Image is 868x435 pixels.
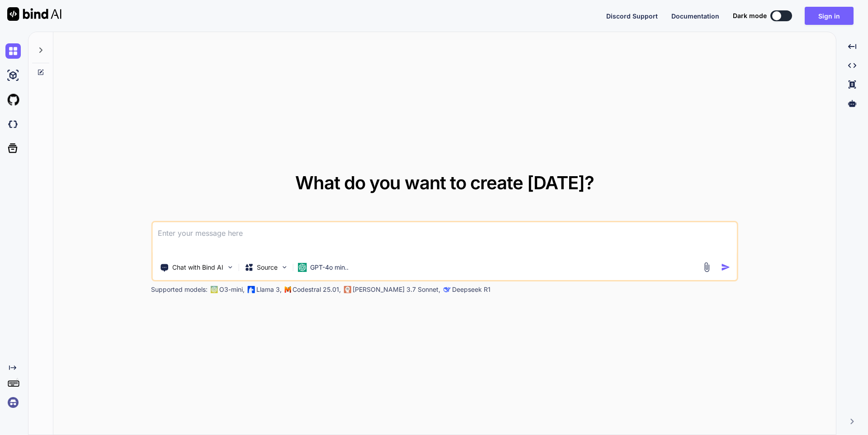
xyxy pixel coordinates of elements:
[297,263,307,272] img: GPT-4o mini
[606,12,658,20] span: Discord Support
[606,11,658,21] button: Discord Support
[344,286,351,293] img: claude
[7,7,61,21] img: Bind AI
[443,286,450,293] img: claude
[721,262,731,272] img: icon
[292,285,341,294] p: Codestral 25.01,
[257,263,278,272] p: Source
[226,263,234,271] img: Pick Tools
[310,263,349,272] p: GPT-4o min..
[284,286,291,293] img: Mistral-AI
[702,262,712,272] img: attachment
[210,286,217,293] img: GPT-4
[5,92,21,108] img: githubLight
[247,286,255,293] img: Llama2
[151,285,208,294] p: Supported models:
[5,117,21,132] img: darkCloudIdeIcon
[671,12,719,20] span: Documentation
[805,7,854,25] button: Sign in
[219,285,245,294] p: O3-mini,
[5,395,21,410] img: signin
[733,11,767,20] span: Dark mode
[671,11,719,21] button: Documentation
[295,172,594,194] span: What do you want to create [DATE]?
[172,263,223,272] p: Chat with Bind AI
[452,285,491,294] p: Deepseek R1
[353,285,440,294] p: [PERSON_NAME] 3.7 Sonnet,
[280,263,288,271] img: Pick Models
[256,285,282,294] p: Llama 3,
[5,68,21,83] img: ai-studio
[5,43,21,59] img: chat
